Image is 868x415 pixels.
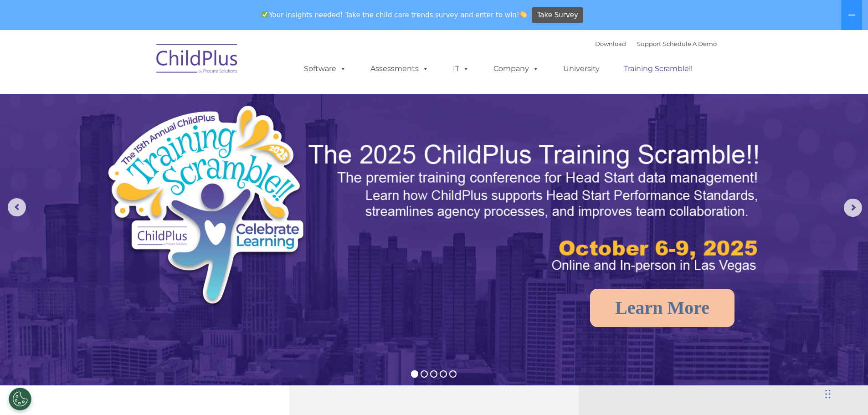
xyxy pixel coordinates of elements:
a: University [554,60,609,78]
iframe: Chat Widget [719,317,868,415]
a: Assessments [361,60,438,78]
a: Support [637,40,661,47]
a: Download [595,40,626,47]
a: Company [484,60,548,78]
font: | [595,40,717,47]
img: ChildPlus by Procare Solutions [152,37,243,83]
a: Learn More [590,289,734,327]
span: Take Survey [537,7,578,23]
button: Cookies Settings [9,388,31,410]
div: Drag [825,380,831,408]
a: Take Survey [532,7,583,23]
a: IT [444,60,478,78]
a: Software [295,60,355,78]
a: Training Scramble!! [615,60,702,78]
img: 👏 [520,11,527,18]
a: Schedule A Demo [663,40,717,47]
span: Phone number [127,97,165,104]
img: ✅ [262,11,268,18]
span: Last name [127,60,154,67]
span: Your insights needed! Take the child care trends survey and enter to win! [258,6,531,24]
